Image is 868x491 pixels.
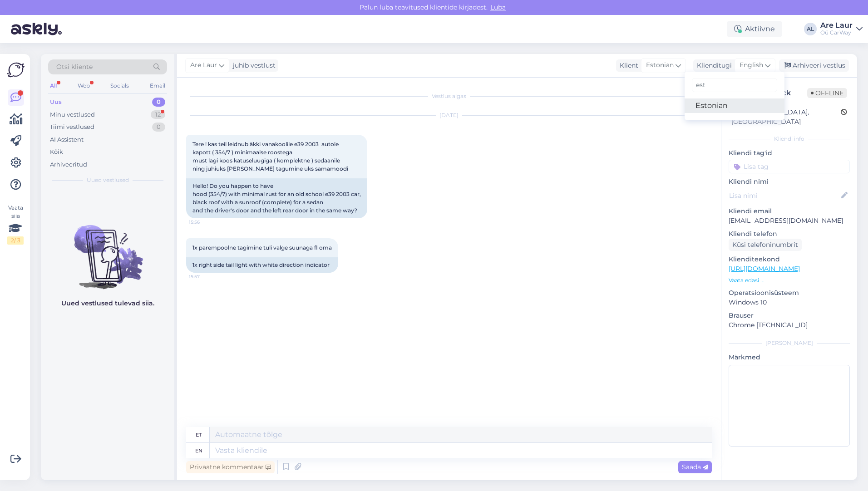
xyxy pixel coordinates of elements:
div: 0 [152,123,165,132]
p: Kliendi nimi [729,177,850,187]
p: Kliendi telefon [729,229,850,239]
span: Otsi kliente [56,62,93,72]
p: Operatsioonisüsteem [729,288,850,298]
div: Oü CarWay [820,29,853,36]
div: 0 [152,98,165,107]
div: Kõik [50,147,63,157]
div: Privaatne kommentaar [186,461,275,473]
div: Tiimi vestlused [50,123,94,132]
div: Are Laur [820,22,853,29]
img: No chats [41,209,174,290]
input: Kirjuta, millist tag'i otsid [692,78,777,92]
div: Uus [50,98,62,107]
div: Hello! Do you happen to have hood (354/7) with minimal rust for an old school e39 2003 car, black... [186,178,367,218]
div: juhib vestlust [229,61,276,70]
span: 1x parempoolne tagimine tuli valge suunaga fl oma [192,244,332,251]
div: All [48,80,59,92]
div: Arhiveeri vestlus [779,59,849,72]
span: Luba [488,3,508,11]
p: Uued vestlused tulevad siia. [61,299,154,308]
p: Klienditeekond [729,255,850,264]
span: Tere ! kas teil leidnub äkki vanakoolile e39 2003 autole kapott ( 354/7 ) minimaalse roostega mus... [192,141,348,172]
span: Offline [807,88,847,98]
p: Vaata edasi ... [729,276,850,285]
div: [PERSON_NAME] [729,339,850,347]
div: Socials [108,80,131,92]
a: [URL][DOMAIN_NAME] [729,265,800,273]
div: 1x right side tail light with white direction indicator [186,257,338,273]
span: 15:56 [189,219,223,226]
div: 12 [151,110,165,119]
span: Estonian [646,60,674,70]
img: Askly Logo [7,61,25,79]
div: Küsi telefoninumbrit [729,239,802,251]
p: Brauser [729,311,850,320]
p: Windows 10 [729,298,850,307]
div: [DATE] [186,111,712,119]
div: AL [804,23,817,35]
div: Vaata siia [7,204,24,245]
p: [EMAIL_ADDRESS][DOMAIN_NAME] [729,216,850,226]
p: Kliendi tag'id [729,148,850,158]
div: Email [148,80,167,92]
input: Lisa tag [729,160,850,173]
a: Estonian [685,98,784,113]
div: et [196,427,202,442]
a: Are LaurOü CarWay [820,22,863,36]
p: Kliendi email [729,206,850,216]
p: Chrome [TECHNICAL_ID] [729,320,850,330]
span: Are Laur [190,60,217,70]
div: en [195,443,202,458]
span: 15:57 [189,273,223,280]
div: Klienditugi [693,61,732,70]
div: Arhiveeritud [50,160,87,169]
p: Märkmed [729,353,850,362]
div: Minu vestlused [50,110,95,119]
span: Uued vestlused [87,176,129,184]
input: Lisa nimi [729,191,839,201]
div: Web [76,80,92,92]
div: AI Assistent [50,135,84,144]
div: Vestlus algas [186,92,712,100]
div: Kliendi info [729,135,850,143]
div: Klient [616,61,638,70]
span: English [740,60,763,70]
span: Saada [682,463,708,471]
div: [GEOGRAPHIC_DATA], [GEOGRAPHIC_DATA] [731,108,841,127]
div: Aktiivne [727,21,782,37]
div: 2 / 3 [7,236,24,245]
